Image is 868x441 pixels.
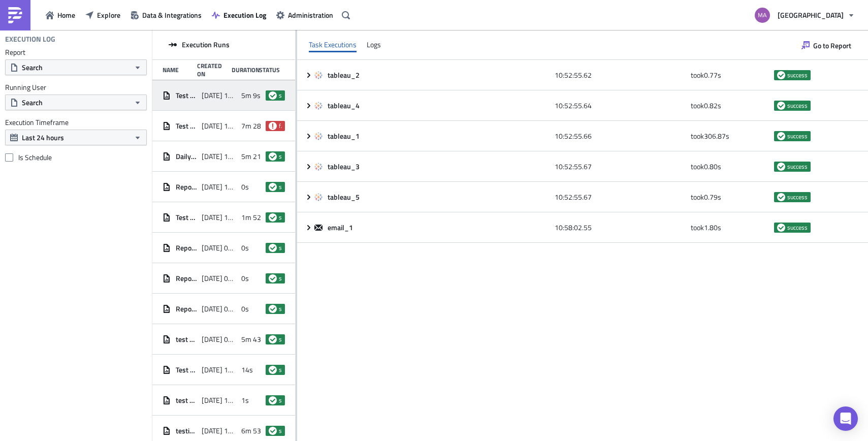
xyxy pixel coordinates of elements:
[241,365,253,374] span: 14s
[5,94,147,110] button: Search
[241,243,249,253] span: 0s
[5,35,55,44] h4: Execution Log
[202,213,236,222] span: [DATE] 10:00
[777,193,785,201] span: success
[202,274,236,283] span: [DATE] 09:56
[259,66,280,74] div: Status
[125,7,207,23] button: Data & Integrations
[749,4,860,26] button: [GEOGRAPHIC_DATA]
[232,66,253,74] div: Duration
[777,102,785,110] span: success
[269,213,277,222] span: success
[754,7,771,24] img: Avatar
[176,365,197,374] span: Test executive commentary
[176,396,197,405] span: test again
[176,182,197,192] span: Report [DATE]
[787,193,808,201] span: success
[5,83,147,92] label: Running User
[279,244,282,252] span: success
[279,335,282,343] span: success
[279,213,282,222] span: success
[207,7,271,23] button: Execution Log
[777,71,785,79] span: success
[328,223,355,232] span: email_1
[142,10,202,20] span: Data & Integrations
[241,91,261,100] span: 5m 9s
[241,274,249,283] span: 0s
[202,121,236,131] span: [DATE] 10:42
[367,37,381,52] div: Logs
[777,224,785,232] span: success
[223,10,266,20] span: Execution Log
[176,426,197,435] span: testing testing
[833,406,858,431] div: Open Intercom Messenger
[269,152,277,161] span: success
[41,7,80,23] button: Home
[328,162,361,171] span: tableau_3
[691,127,769,145] div: took 306.87 s
[269,366,277,374] span: success
[5,48,147,57] label: Report
[555,66,686,84] div: 10:52:55.62
[787,163,808,171] span: success
[691,66,769,84] div: took 0.77 s
[328,193,361,202] span: tableau_5
[279,366,282,374] span: success
[279,274,282,282] span: success
[288,10,333,20] span: Administration
[787,71,808,79] span: success
[202,182,236,192] span: [DATE] 10:29
[202,152,236,161] span: [DATE] 10:34
[555,127,686,145] div: 10:52:55.66
[5,59,147,75] button: Search
[787,132,808,140] span: success
[555,157,686,176] div: 10:52:55.67
[555,188,686,206] div: 10:52:55.67
[182,40,230,49] span: Execution Runs
[813,40,851,51] span: Go to Report
[97,10,120,20] span: Explore
[279,122,282,130] span: failed
[279,152,282,161] span: success
[197,62,227,78] div: Created On
[777,132,785,140] span: success
[22,97,43,108] span: Search
[328,71,361,80] span: tableau_2
[202,396,236,405] span: [DATE] 16:30
[241,396,249,405] span: 1s
[80,7,125,23] button: Explore
[787,102,808,110] span: success
[787,224,808,232] span: success
[328,132,361,141] span: tableau_1
[5,153,147,162] label: Is Schedule
[176,335,197,344] span: test again
[176,274,197,283] span: Report [DATE]
[269,335,277,343] span: success
[22,62,43,73] span: Search
[279,183,282,191] span: success
[241,426,265,435] span: 6m 53s
[202,335,236,344] span: [DATE] 09:46
[279,396,282,404] span: success
[271,7,338,23] button: Administration
[279,427,282,435] span: success
[241,182,249,192] span: 0s
[176,304,197,313] span: Report [DATE]
[269,244,277,252] span: success
[269,427,277,435] span: success
[777,163,785,171] span: success
[691,97,769,115] div: took 0.82 s
[269,396,277,404] span: success
[241,152,265,161] span: 5m 21s
[241,335,265,344] span: 5m 43s
[176,243,197,253] span: Report [DATE]
[176,121,197,131] span: Test executive commentary
[176,213,197,222] span: Test executive commentary
[279,91,282,100] span: success
[176,91,197,100] span: Test executive commentary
